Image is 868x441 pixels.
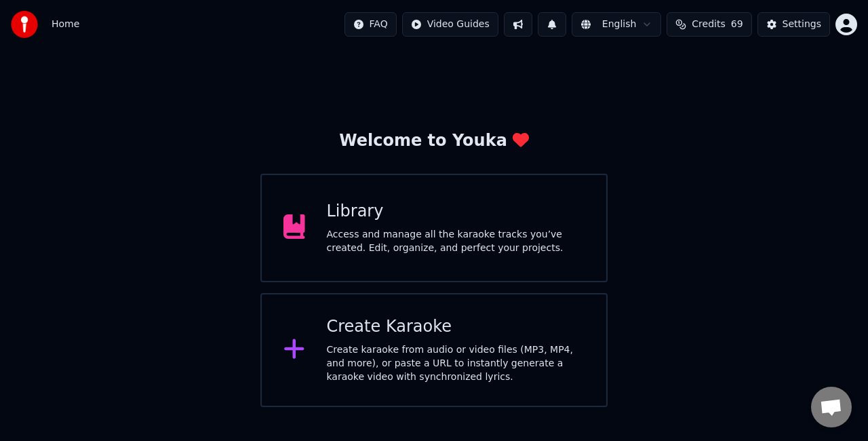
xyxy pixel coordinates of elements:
img: youka [11,11,38,38]
div: Settings [783,18,821,31]
div: Open chat [811,387,852,427]
span: 69 [731,18,743,31]
span: Home [52,18,79,31]
div: Library [327,201,585,223]
nav: breadcrumb [52,18,79,31]
div: Create karaoke from audio or video files (MP3, MP4, and more), or paste a URL to instantly genera... [327,343,585,384]
span: Credits [692,18,725,31]
div: Access and manage all the karaoke tracks you’ve created. Edit, organize, and perfect your projects. [327,228,585,255]
button: Video Guides [402,12,498,37]
div: Create Karaoke [327,316,585,338]
button: Settings [757,12,830,37]
button: Credits69 [667,12,751,37]
button: FAQ [344,12,397,37]
div: Welcome to Youka [339,130,529,152]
